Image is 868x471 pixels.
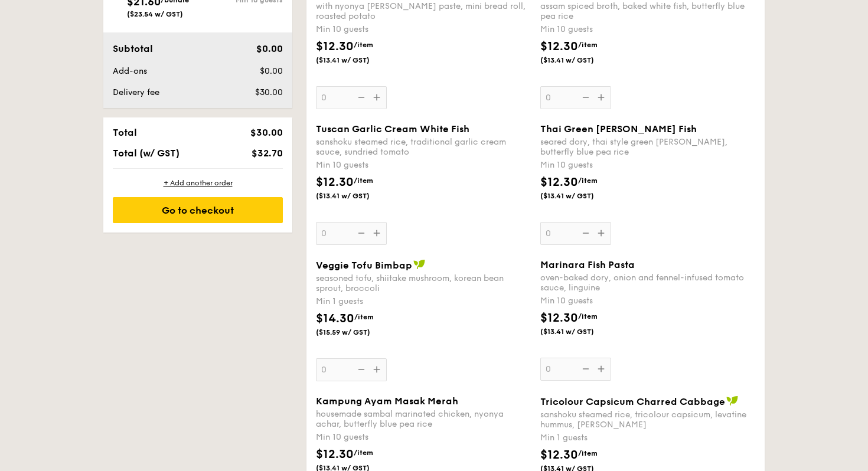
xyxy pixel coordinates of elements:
span: ($13.41 w/ GST) [540,327,621,336]
div: Min 10 guests [316,24,531,35]
span: Total (w/ GST) [113,148,180,159]
div: Min 10 guests [316,431,531,443]
span: Veggie Tofu Bimbap [316,260,412,271]
img: icon-vegan.f8ff3823.svg [726,395,738,406]
div: sanshoku steamed rice, traditional garlic cream sauce, sundried tomato [316,137,531,157]
span: Kampung Ayam Masak Merah [316,395,458,407]
div: Min 1 guests [540,432,755,444]
span: $0.00 [260,66,283,76]
div: Min 10 guests [540,295,755,307]
span: $30.00 [250,127,283,138]
span: Total [113,127,137,138]
div: Min 10 guests [540,24,755,35]
div: seared dory, thai style green [PERSON_NAME], butterfly blue pea rice [540,137,755,157]
div: with nyonya [PERSON_NAME] paste, mini bread roll, roasted potato [316,1,531,21]
span: ($13.41 w/ GST) [540,55,621,65]
span: $12.30 [540,311,578,325]
span: $14.30 [316,312,354,326]
div: housemade sambal marinated chicken, nyonya achar, butterfly blue pea rice [316,409,531,429]
span: $12.30 [540,175,578,189]
span: ($15.59 w/ GST) [316,328,396,337]
div: + Add another order [113,178,283,188]
div: Min 10 guests [316,159,531,171]
span: $30.00 [255,87,283,97]
span: $12.30 [316,175,354,189]
span: $12.30 [540,40,578,54]
span: ($13.41 w/ GST) [316,55,396,65]
div: seasoned tofu, shiitake mushroom, korean bean sprout, broccoli [316,273,531,293]
span: $32.70 [252,148,283,159]
span: /item [578,41,598,49]
span: $12.30 [316,447,354,462]
span: /item [578,312,598,320]
div: sanshoku steamed rice, tricolour capsicum, levatine hummus, [PERSON_NAME] [540,410,755,430]
div: assam spiced broth, baked white fish, butterfly blue pea rice [540,1,755,21]
span: $12.30 [540,448,578,462]
span: ($13.41 w/ GST) [316,191,396,201]
span: $12.30 [316,40,354,54]
div: Min 10 guests [540,159,755,171]
span: Marinara Fish Pasta [540,259,635,270]
span: Add-ons [113,66,147,76]
span: /item [354,41,373,49]
div: Go to checkout [113,197,283,223]
span: $0.00 [256,43,283,54]
span: Tricolour Capsicum Charred Cabbage [540,396,725,407]
span: /item [354,449,373,457]
img: icon-vegan.f8ff3823.svg [413,259,425,270]
span: Thai Green [PERSON_NAME] Fish [540,123,697,135]
span: Tuscan Garlic Cream White Fish [316,123,469,135]
div: Min 1 guests [316,296,531,308]
span: ($23.54 w/ GST) [127,10,183,18]
span: /item [578,449,598,457]
span: Subtotal [113,43,153,54]
span: Delivery fee [113,87,159,97]
span: /item [578,176,598,185]
div: oven-baked dory, onion and fennel-infused tomato sauce, linguine [540,273,755,293]
span: ($13.41 w/ GST) [540,191,621,201]
span: /item [354,313,374,321]
span: /item [354,176,373,185]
